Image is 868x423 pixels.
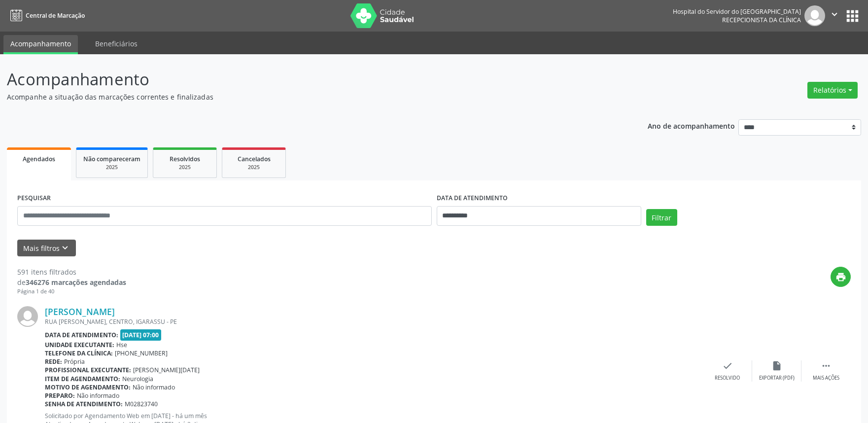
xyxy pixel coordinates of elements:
[116,341,127,349] span: Hse
[77,391,119,400] span: Não informado
[45,366,131,374] b: Profissional executante:
[23,155,55,163] span: Agendados
[771,360,782,371] i: insert_drive_file
[3,35,78,54] a: Acompanhamento
[83,155,140,163] span: Não compareceram
[45,331,118,339] b: Data de atendimento:
[64,357,85,366] span: Própria
[17,306,38,327] img: img
[45,375,120,383] b: Item de agendamento:
[437,191,508,206] label: DATA DE ATENDIMENTO
[722,16,801,24] span: Recepcionista da clínica
[45,306,115,317] a: [PERSON_NAME]
[170,155,200,163] span: Resolvidos
[821,360,832,371] i: 
[17,277,126,287] div: de
[759,375,795,382] div: Exportar (PDF)
[45,391,75,400] b: Preparo:
[238,155,271,163] span: Cancelados
[45,317,703,326] div: RUA [PERSON_NAME], CENTRO, IGARASSU - PE
[646,209,677,226] button: Filtrar
[7,7,85,24] a: Central de Marcação
[26,278,126,287] strong: 346276 marcações agendadas
[45,400,123,408] b: Senha de atendimento:
[7,67,605,92] p: Acompanhamento
[60,243,70,253] i: keyboard_arrow_down
[45,341,114,349] b: Unidade executante:
[807,82,858,99] button: Relatórios
[844,7,861,25] button: apps
[45,349,113,357] b: Telefone da clínica:
[715,375,740,382] div: Resolvido
[83,164,140,171] div: 2025
[125,400,158,408] span: M02823740
[17,240,76,257] button: Mais filtroskeyboard_arrow_down
[160,164,209,171] div: 2025
[26,11,85,20] span: Central de Marcação
[229,164,278,171] div: 2025
[45,357,62,366] b: Rede:
[673,7,801,16] div: Hospital do Servidor do [GEOGRAPHIC_DATA]
[835,272,846,282] i: print
[122,375,153,383] span: Neurologia
[17,267,126,277] div: 591 itens filtrados
[825,5,844,26] button: 
[17,191,51,206] label: PESQUISAR
[133,366,200,374] span: [PERSON_NAME][DATE]
[120,329,162,341] span: [DATE] 07:00
[88,35,144,52] a: Beneficiários
[722,360,733,371] i: check
[133,383,175,391] span: Não informado
[7,92,605,102] p: Acompanhe a situação das marcações correntes e finalizadas
[829,9,840,20] i: 
[45,383,131,391] b: Motivo de agendamento:
[804,5,825,26] img: img
[648,119,735,132] p: Ano de acompanhamento
[831,267,851,287] button: print
[17,287,126,296] div: Página 1 de 40
[813,375,839,382] div: Mais ações
[115,349,168,357] span: [PHONE_NUMBER]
